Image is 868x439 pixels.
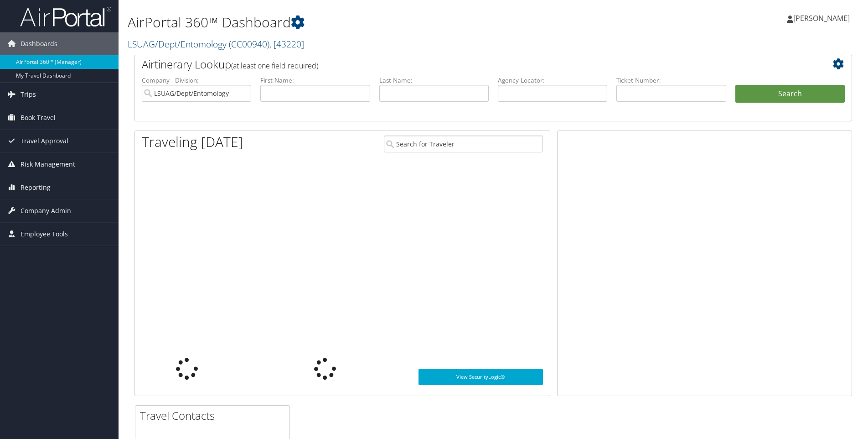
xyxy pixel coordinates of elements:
[260,76,370,85] label: First Name:
[21,106,56,129] span: Book Travel
[128,13,615,32] h1: AirPortal 360™ Dashboard
[142,57,785,72] h2: Airtinerary Lookup
[142,76,251,85] label: Company - Division:
[21,130,68,152] span: Travel Approval
[20,6,111,27] img: airportal-logo.png
[379,76,489,85] label: Last Name:
[231,61,318,71] span: (at least one field required)
[128,38,304,50] a: LSUAG/Dept/Entomology
[269,38,304,50] span: , [ 43220 ]
[735,85,845,103] button: Search
[229,38,269,50] span: ( CC00940 )
[21,153,75,176] span: Risk Management
[21,32,57,55] span: Dashboards
[21,83,36,106] span: Trips
[21,176,51,199] span: Reporting
[616,76,726,85] label: Ticket Number:
[793,13,850,23] span: [PERSON_NAME]
[21,223,68,246] span: Employee Tools
[418,369,543,385] a: View SecurityLogic®
[140,408,289,423] h2: Travel Contacts
[142,132,243,152] h1: Traveling [DATE]
[21,199,71,222] span: Company Admin
[384,136,543,152] input: Search for Traveler
[498,76,607,85] label: Agency Locator:
[787,5,859,32] a: [PERSON_NAME]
